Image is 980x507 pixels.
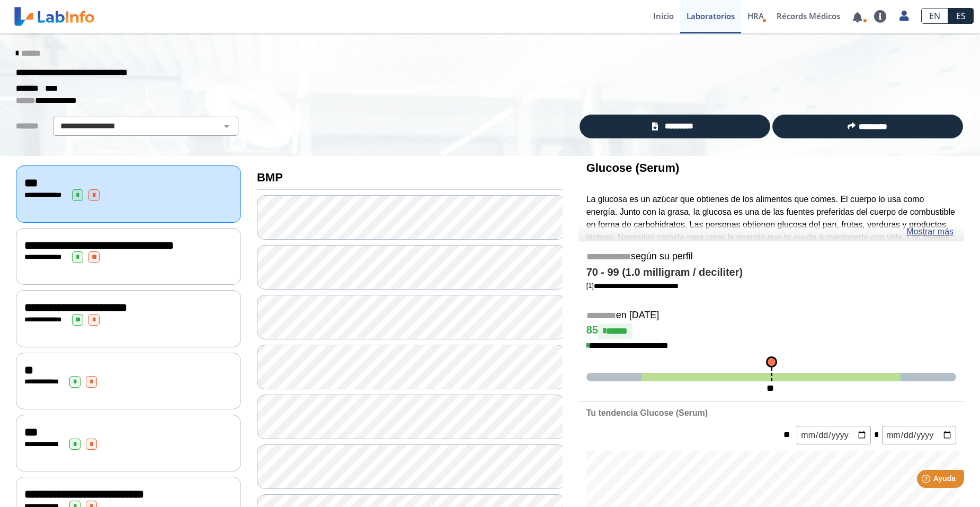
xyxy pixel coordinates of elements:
a: Mostrar más [906,225,954,238]
h5: en [DATE] [586,310,956,322]
b: Tu tendencia Glucose (Serum) [586,408,708,417]
p: La glucosa es un azúcar que obtienes de los alimentos que comes. El cuerpo lo usa como energía. J... [586,193,956,269]
b: Glucose (Serum) [586,161,680,174]
iframe: Help widget launcher [886,466,968,495]
a: ES [948,8,974,24]
h5: según su perfil [586,251,956,263]
h4: 85 [586,324,956,339]
b: BMP [257,171,283,184]
a: EN [921,8,948,24]
a: [1] [586,282,679,290]
input: mm/dd/yyyy [882,426,956,444]
input: mm/dd/yyyy [797,426,871,444]
span: HRA [747,11,764,21]
h4: 70 - 99 (1.0 milligram / deciliter) [586,266,956,279]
